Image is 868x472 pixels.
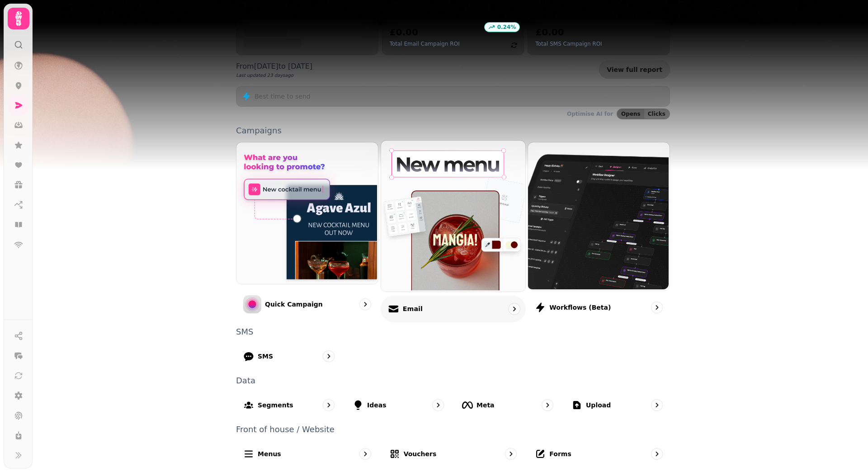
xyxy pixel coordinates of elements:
[390,26,460,38] h2: £0.00
[236,127,670,135] p: Campaigns
[236,72,312,79] p: Last updated 23 days ago
[586,401,611,410] p: Upload
[617,109,644,119] button: Opens
[621,111,641,117] span: Opens
[549,303,611,312] p: Workflows (beta)
[382,441,524,467] a: Vouchers
[361,300,370,309] svg: go to
[497,24,516,31] p: 0.24 %
[236,61,312,72] p: From [DATE] to [DATE]
[506,38,522,53] button: refresh
[265,300,323,309] p: Quick Campaign
[390,40,460,47] p: Total Email Campaign ROI
[527,142,669,289] img: Workflows (beta)
[324,401,333,410] svg: go to
[236,392,342,418] a: Segments
[652,401,661,410] svg: go to
[506,449,515,458] svg: go to
[549,449,571,458] p: Forms
[528,441,670,467] a: Forms
[236,343,342,369] a: SMS
[236,441,378,467] a: Menus
[476,401,495,410] p: Meta
[564,392,670,418] a: Upload
[402,304,422,313] p: Email
[236,142,377,283] img: Quick Campaign
[404,449,437,458] p: Vouchers
[535,26,602,38] h2: £0.00
[381,140,526,322] a: EmailEmail
[258,352,273,361] p: SMS
[258,401,293,410] p: Segments
[236,377,670,385] p: Data
[258,449,281,458] p: Menus
[543,401,552,410] svg: go to
[255,92,311,101] p: Best time to send
[567,110,613,118] p: Optimise AI for
[361,449,370,458] svg: go to
[652,449,661,458] svg: go to
[434,401,443,410] svg: go to
[236,328,670,336] p: SMS
[535,40,602,47] p: Total SMS Campaign ROI
[236,425,670,434] p: Front of house / Website
[324,352,333,361] svg: go to
[528,142,670,321] a: Workflows (beta)Workflows (beta)
[455,392,561,418] a: Meta
[599,61,670,79] a: View full report
[648,111,665,117] span: Clicks
[380,140,524,290] img: Email
[509,304,519,313] svg: go to
[652,303,661,312] svg: go to
[236,142,378,321] a: Quick CampaignQuick Campaign
[345,392,451,418] a: Ideas
[367,401,387,410] p: Ideas
[644,109,670,119] button: Clicks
